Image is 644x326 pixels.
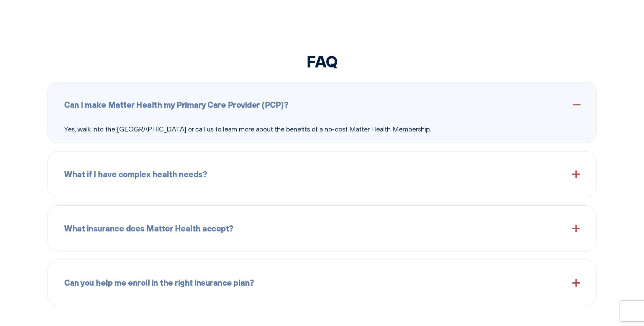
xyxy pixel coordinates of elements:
[64,276,254,289] span: Can you help me enroll in the right insurance plan?
[64,222,233,235] span: What insurance does Matter Health accept?
[64,98,288,111] span: Can I make Matter Health my Primary Care Provider (PCP)?
[64,124,580,135] p: Yes, walk into the [GEOGRAPHIC_DATA] or call us to learn more about the benefits of a no-cost Mat...
[64,168,207,181] span: What if I have complex health needs?
[48,52,596,71] h2: FAQ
